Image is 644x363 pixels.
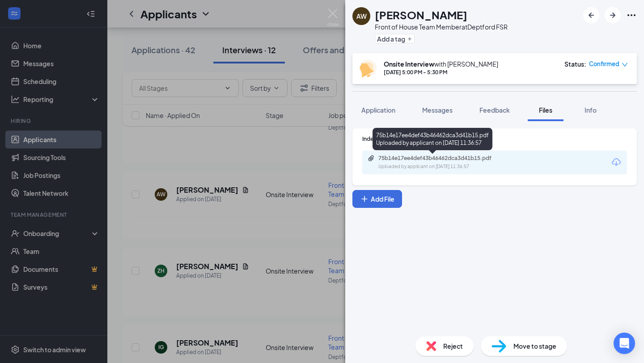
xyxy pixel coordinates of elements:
[564,59,586,68] div: Status :
[368,155,375,162] svg: Paperclip
[443,341,463,351] span: Reject
[585,106,597,114] span: Info
[384,68,498,76] div: [DATE] 5:00 PM - 5:30 PM
[384,60,434,68] b: Onsite Interview
[384,59,498,68] div: with [PERSON_NAME]
[360,194,369,203] svg: Plus
[589,59,619,68] span: Confirmed
[622,62,628,68] span: down
[605,7,621,23] button: ArrowRight
[513,341,556,351] span: Move to stage
[611,157,622,168] svg: Download
[378,163,513,170] div: Uploaded by applicant on [DATE] 11:36:57
[539,106,552,114] span: Files
[375,22,508,31] div: Front of House Team Member at Deptford FSR
[422,106,453,114] span: Messages
[586,10,597,21] svg: ArrowLeftNew
[479,106,510,114] span: Feedback
[378,155,504,162] div: 75b14e17ee4def43b46462dca3d41b15.pdf
[352,190,402,208] button: Add FilePlus
[356,12,367,21] div: AW
[626,10,637,21] svg: Ellipses
[614,333,635,354] div: Open Intercom Messenger
[373,128,492,150] div: 75b14e17ee4def43b46462dca3d41b15.pdf Uploaded by applicant on [DATE] 11:36:57
[362,135,627,143] div: Indeed Resume
[607,10,618,21] svg: ArrowRight
[375,7,467,22] h1: [PERSON_NAME]
[368,155,513,170] a: Paperclip75b14e17ee4def43b46462dca3d41b15.pdfUploaded by applicant on [DATE] 11:36:57
[375,34,415,43] button: PlusAdd a tag
[361,106,395,114] span: Application
[407,36,412,42] svg: Plus
[583,7,599,23] button: ArrowLeftNew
